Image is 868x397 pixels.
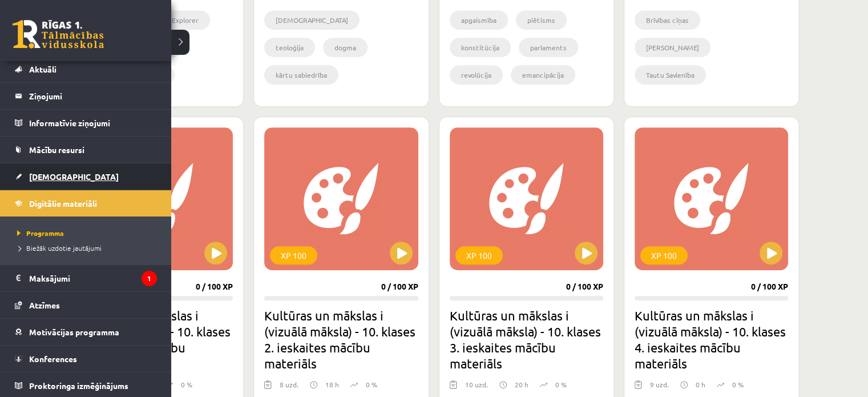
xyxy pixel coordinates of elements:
[15,163,157,190] a: [DEMOGRAPHIC_DATA]
[14,228,64,238] span: Programma
[29,354,77,364] span: Konferences
[29,198,97,208] span: Digitālie materiāli
[450,10,508,30] li: apgaismība
[29,64,56,74] span: Aktuāli
[29,380,128,391] span: Proktoringa izmēģinājums
[450,65,503,85] li: revolūcija
[635,10,700,30] li: Brīvības cīņas
[519,38,578,57] li: parlaments
[142,271,157,286] i: 1
[516,10,567,30] li: piētisms
[635,65,706,85] li: Tautu Savienība
[29,145,84,155] span: Mācību resursi
[450,38,511,57] li: konstitūcija
[366,379,377,390] p: 0 %
[450,307,603,371] h2: Kultūras un mākslas i (vizuālā māksla) - 10. klases 3. ieskaites mācību materiāls
[15,190,157,216] a: Digitālie materiāli
[14,228,160,238] a: Programma
[511,65,575,85] li: emancipācija
[29,110,157,136] legend: Informatīvie ziņojumi
[15,346,157,372] a: Konferences
[323,38,368,57] li: dogma
[635,307,788,371] h2: Kultūras un mākslas i (vizuālā māksla) - 10. klases 4. ieskaites mācību materiāls
[696,379,705,390] p: 0 h
[264,307,418,371] h2: Kultūras un mākslas i (vizuālā māksla) - 10. klases 2. ieskaites mācību materiāls
[465,379,488,396] div: 10 uzd.
[14,243,102,252] span: Biežāk uzdotie jautājumi
[181,379,192,390] p: 0 %
[29,83,157,109] legend: Ziņojumi
[29,300,60,310] span: Atzīmes
[15,292,157,318] a: Atzīmes
[515,379,528,390] p: 20 h
[15,56,157,82] a: Aktuāli
[264,38,315,57] li: teoloģija
[264,65,338,85] li: kārtu sabiedrība
[640,246,688,264] div: XP 100
[15,137,157,163] a: Mācību resursi
[13,20,104,49] a: Rīgas 1. Tālmācības vidusskola
[14,243,160,253] a: Biežāk uzdotie jautājumi
[15,83,157,109] a: Ziņojumi
[264,10,360,30] li: [DEMOGRAPHIC_DATA]
[455,246,503,264] div: XP 100
[15,319,157,345] a: Motivācijas programma
[29,171,119,182] span: [DEMOGRAPHIC_DATA]
[325,379,339,390] p: 18 h
[280,379,298,396] div: 8 uzd.
[635,38,710,57] li: [PERSON_NAME]
[555,379,567,390] p: 0 %
[29,265,157,291] legend: Maksājumi
[270,246,317,264] div: XP 100
[650,379,669,396] div: 9 uzd.
[29,327,119,337] span: Motivācijas programma
[732,379,744,390] p: 0 %
[15,110,157,136] a: Informatīvie ziņojumi
[15,265,157,291] a: Maksājumi1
